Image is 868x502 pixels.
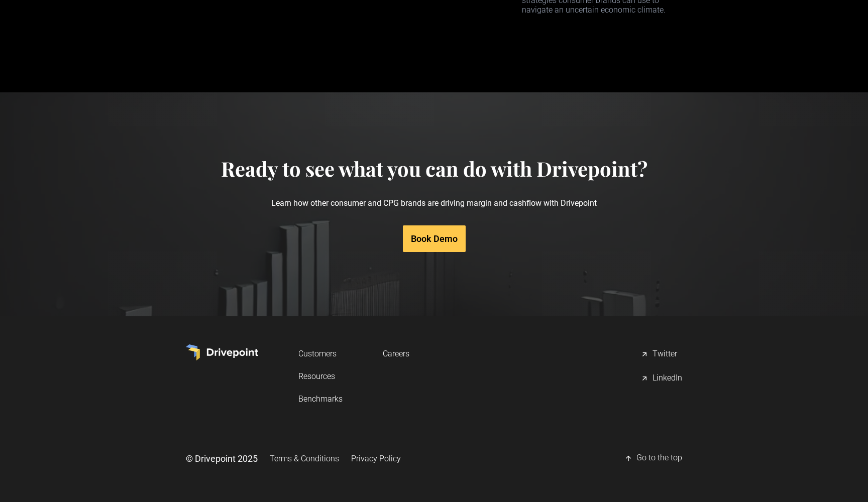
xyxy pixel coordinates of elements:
[640,344,682,364] a: Twitter
[221,157,647,181] h4: Ready to see what you can do with Drivepoint?
[653,348,677,360] div: Twitter
[298,367,343,386] a: Resources
[221,181,647,225] p: Learn how other consumer and CPG brands are driving margin and cashflow with Drivepoint
[653,372,682,385] div: LinkedIn
[351,449,401,468] a: Privacy Policy
[186,452,258,465] div: © Drivepoint 2025
[383,344,409,363] a: Careers
[270,449,339,468] a: Terms & Conditions
[403,225,466,252] a: Book Demo
[640,368,682,389] a: LinkedIn
[298,390,343,408] a: Benchmarks
[636,452,682,464] div: Go to the top
[298,344,343,363] a: Customers
[624,448,682,468] a: Go to the top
